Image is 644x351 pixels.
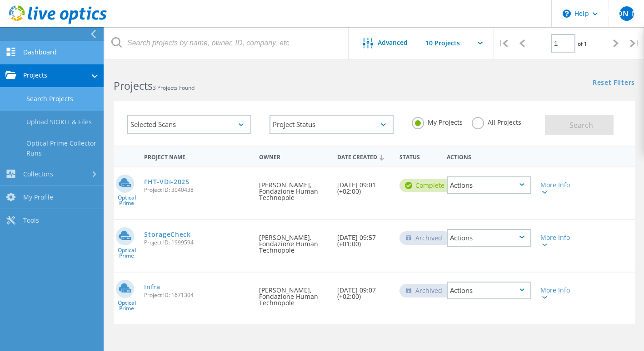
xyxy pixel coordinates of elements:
div: More Info [540,234,573,247]
div: More Info [540,287,573,300]
button: Search [545,115,614,135]
div: Selected Scans [127,115,251,134]
span: of 1 [578,40,587,48]
label: All Projects [472,117,521,126]
div: Project Name [140,148,254,165]
a: FHT-VDI-2025 [144,179,189,185]
span: Optical Prime [114,195,140,206]
a: Live Optics Dashboard [9,19,107,25]
div: Owner [255,148,333,165]
div: | [625,27,644,59]
div: Actions [447,229,531,247]
a: Infra [144,284,160,290]
a: Reset Filters [593,79,635,87]
span: Project ID: 1671304 [144,292,250,298]
span: Project ID: 3040438 [144,187,250,193]
b: Projects [114,78,153,93]
span: Search [569,120,593,130]
div: | [494,27,513,59]
span: Project ID: 1999594 [144,240,250,245]
div: [PERSON_NAME], Fondazione Human Technopole [255,273,333,315]
div: Date Created [333,148,395,165]
span: Advanced [378,39,408,46]
div: [PERSON_NAME], Fondazione Human Technopole [255,220,333,263]
div: Archived [399,284,451,297]
div: More Info [540,182,573,195]
div: Archived [399,231,451,245]
span: Optical Prime [114,248,140,258]
input: Search projects by name, owner, ID, company, etc [105,27,349,59]
div: Complete [399,179,454,192]
span: 3 Projects Found [153,84,195,92]
div: Status [395,148,442,165]
div: Actions [442,148,536,165]
div: Project Status [270,115,394,134]
div: Actions [447,176,531,194]
a: StorageCheck [144,231,190,238]
div: [DATE] 09:57 (+01:00) [333,220,395,256]
div: [DATE] 09:01 (+02:00) [333,167,395,204]
div: [PERSON_NAME], Fondazione Human Technopole [255,167,333,210]
div: Actions [447,282,531,299]
div: [DATE] 09:07 (+02:00) [333,273,395,309]
label: My Projects [412,117,463,126]
span: Optical Prime [114,300,140,311]
svg: \n [563,10,571,18]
